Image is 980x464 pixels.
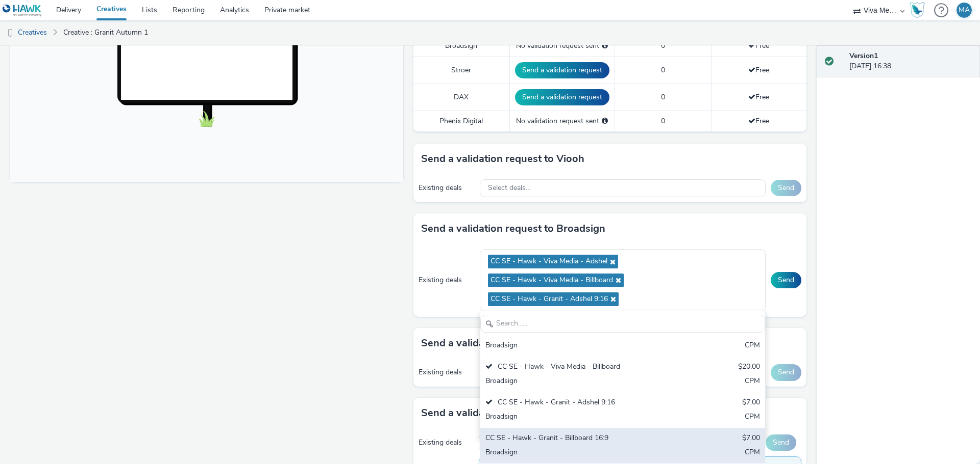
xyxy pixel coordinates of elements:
button: Send [766,434,796,451]
div: CPM [745,376,760,388]
div: CC SE - Hawk - Granit - Billboard 16:9 [485,433,667,445]
div: No validation request sent [515,116,609,126]
h3: Send a validation request to Viooh [421,151,584,167]
div: MA [959,3,970,18]
div: Broadsign [485,412,667,423]
div: Broadsign [485,376,667,388]
div: Please select a deal below and click on Send to send a validation request to Phenix Digital. [602,116,608,126]
div: $7.00 [742,397,760,409]
button: Send a validation request [515,62,609,78]
div: Existing deals [419,438,474,448]
span: Free [748,65,769,75]
img: undefined Logo [3,4,42,17]
span: 0 [661,41,665,50]
div: Please select a deal below and click on Send to send a validation request to Broadsign. [602,41,608,51]
div: Existing deals [419,367,475,377]
td: DAX [413,84,509,111]
span: 0 [661,116,665,126]
h3: Send a validation request to Broadsign [421,221,605,236]
h3: Send a validation request to MyAdbooker [421,336,618,351]
div: [DATE] 16:38 [849,51,972,72]
span: 0 [661,65,665,75]
div: CPM [745,412,760,423]
span: CC SE - Hawk - Viva Media - Billboard [491,276,613,285]
strong: Version 1 [849,51,878,61]
img: Hawk Academy [910,2,925,18]
td: Broadsign [413,36,509,57]
span: CC SE - Hawk - Viva Media - Adshel [491,257,607,266]
h3: Send a validation request to Phenix Digital [421,405,622,421]
div: Existing deals [419,183,475,193]
a: Creative : Granit Autumn 1 [58,20,153,45]
div: Broadsign [485,447,667,459]
span: Free [748,41,769,50]
div: CC SE - Hawk - Viva Media - Billboard [485,362,667,373]
span: Free [748,92,769,102]
span: CC SE - Hawk - Granit - Adshel 9:16 [491,295,608,304]
td: Phenix Digital [413,111,509,131]
div: CPM [745,447,760,459]
button: Send a validation request [515,89,609,105]
button: Send [771,364,801,380]
div: Existing deals [419,275,475,285]
span: Select deals... [488,184,530,193]
div: No validation request sent [515,41,609,51]
span: 0 [661,92,665,102]
div: $20.00 [738,362,760,373]
div: $7.00 [742,433,760,445]
div: CC SE - Hawk - Granit - Adshel 9:16 [485,397,667,409]
span: Free [748,116,769,126]
button: Send [771,272,801,288]
td: Stroer [413,57,509,84]
input: Search...... [480,315,765,333]
img: dooh [5,28,15,38]
a: Hawk Academy [910,2,929,18]
button: Send [771,180,801,196]
div: CPM [745,340,760,352]
div: Broadsign [485,340,667,352]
